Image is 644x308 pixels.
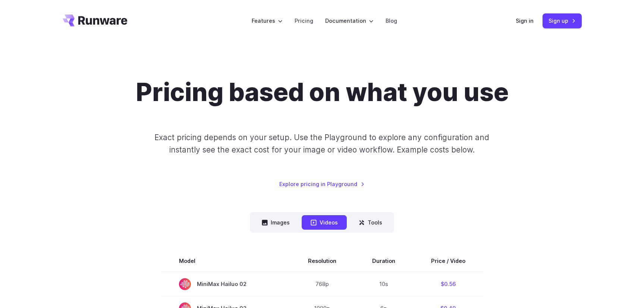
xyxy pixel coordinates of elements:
td: 768p [290,272,354,296]
th: Duration [354,251,413,271]
a: Pricing [295,16,313,25]
a: Blog [386,16,397,25]
label: Documentation [325,16,374,25]
td: $0.56 [413,272,483,296]
h1: Pricing based on what you use [136,78,509,107]
a: Explore pricing in Playground [279,180,365,188]
a: Sign in [516,16,534,25]
button: Images [253,215,299,230]
th: Model [161,251,290,271]
p: Exact pricing depends on your setup. Use the Playground to explore any configuration and instantl... [140,131,503,156]
th: Resolution [290,251,354,271]
span: MiniMax Hailuo 02 [179,278,272,290]
button: Videos [302,215,347,230]
a: Go to / [63,15,128,26]
td: 10s [354,272,413,296]
label: Features [252,16,283,25]
button: Tools [350,215,391,230]
th: Price / Video [413,251,483,271]
a: Sign up [543,13,582,28]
